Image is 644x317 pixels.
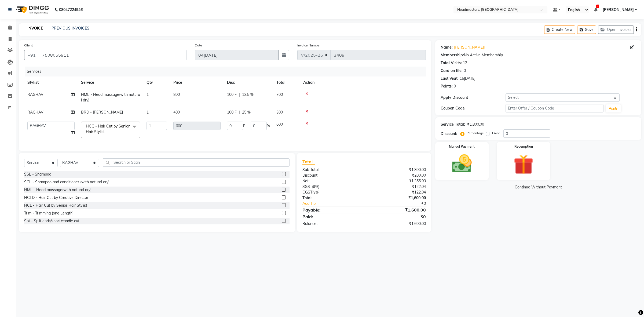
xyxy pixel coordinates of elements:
[441,83,453,89] div: Points:
[364,173,430,178] div: ₹200.00
[298,201,375,206] a: Add Tip
[24,187,92,193] div: HML - Head massage(with natural dry)
[14,2,50,17] img: logo
[86,124,130,134] span: HCG - Hair Cut by Senior Hair Stylist
[436,184,640,190] a: Continue Without Payment
[298,195,364,201] div: Total:
[147,110,149,115] span: 1
[446,152,478,175] img: _cash.svg
[364,178,430,184] div: ₹1,355.93
[243,123,245,129] span: F
[364,221,430,227] div: ₹1,600.00
[441,45,453,50] div: Name:
[24,50,39,60] button: +91
[298,173,364,178] div: Discount:
[364,213,430,220] div: ₹0
[25,24,45,33] a: INVOICE
[375,201,430,206] div: ₹0
[467,122,484,127] div: ₹1,800.00
[147,92,149,97] span: 1
[300,76,426,89] th: Action
[606,104,621,112] button: Apply
[242,110,251,115] span: 25 %
[441,52,636,58] div: No Active Membership
[506,104,603,112] input: Enter Offer / Coupon Code
[364,184,430,190] div: ₹122.04
[298,213,364,220] div: Paid:
[441,68,463,74] div: Card on file:
[52,26,89,31] a: PREVIOUS INVOICES
[313,184,318,189] span: 9%
[24,43,33,48] label: Client
[224,76,273,89] th: Disc
[313,190,319,194] span: 9%
[39,50,187,60] input: Search by Name/Mobile/Email/Code
[173,110,180,115] span: 400
[460,76,475,81] div: 16[DATE]
[298,207,364,213] div: Payable:
[298,184,364,190] div: ( )
[298,221,364,227] div: Balance :
[507,152,540,177] img: _gift.svg
[25,67,430,76] div: Services
[463,60,467,66] div: 12
[298,167,364,173] div: Sub Total:
[81,110,123,115] span: BRD - [PERSON_NAME]
[464,68,466,74] div: 0
[364,207,430,213] div: ₹1,600.00
[302,159,315,165] span: Total
[27,92,43,97] span: RAGHAV
[596,5,599,8] span: 1
[302,184,312,189] span: SGST
[441,131,457,137] div: Discount:
[267,123,270,129] span: %
[298,178,364,184] div: Net:
[514,144,533,149] label: Redemption
[24,218,79,224] div: Spt - Split ends/short/candle cut
[276,110,283,115] span: 300
[364,167,430,173] div: ₹1,800.00
[441,95,506,100] div: Apply Discount
[81,92,140,103] span: HML - Head massage(with natural dry)
[603,7,634,13] span: [PERSON_NAME]
[105,129,107,134] a: x
[103,158,290,167] input: Search or Scan
[24,203,87,208] div: HCL - Hair Cut by Senior Hair Stylist
[441,76,459,81] div: Last Visit:
[24,179,109,185] div: SCL - Shampoo and conditioner (with natural dry)
[247,123,248,129] span: |
[273,76,300,89] th: Total
[441,122,465,127] div: Service Total:
[577,25,596,34] button: Save
[302,190,312,195] span: CGST
[454,45,485,50] a: [PERSON_NAME]l
[59,2,83,17] b: 08047224946
[78,76,143,89] th: Service
[598,25,634,34] button: Open Invoices
[195,43,202,48] label: Date
[297,43,321,48] label: Invoice Number
[492,131,500,136] label: Fixed
[544,25,575,34] button: Create New
[239,92,240,97] span: |
[276,122,283,127] span: 600
[467,131,484,136] label: Percentage
[24,195,88,201] div: HCLD - Hair Cut by Creative Director
[449,144,475,149] label: Manual Payment
[227,92,237,97] span: 100 F
[364,190,430,195] div: ₹122.04
[173,92,180,97] span: 800
[298,190,364,195] div: ( )
[27,110,43,115] span: RAGHAV
[170,76,224,89] th: Price
[594,7,597,12] a: 1
[364,195,430,201] div: ₹1,600.00
[441,105,506,111] div: Coupon Code
[454,83,456,89] div: 0
[242,92,254,97] span: 12.5 %
[441,60,462,66] div: Total Visits:
[239,110,240,115] span: |
[24,76,78,89] th: Stylist
[24,172,51,177] div: SSL - Shampoo
[276,92,283,97] span: 700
